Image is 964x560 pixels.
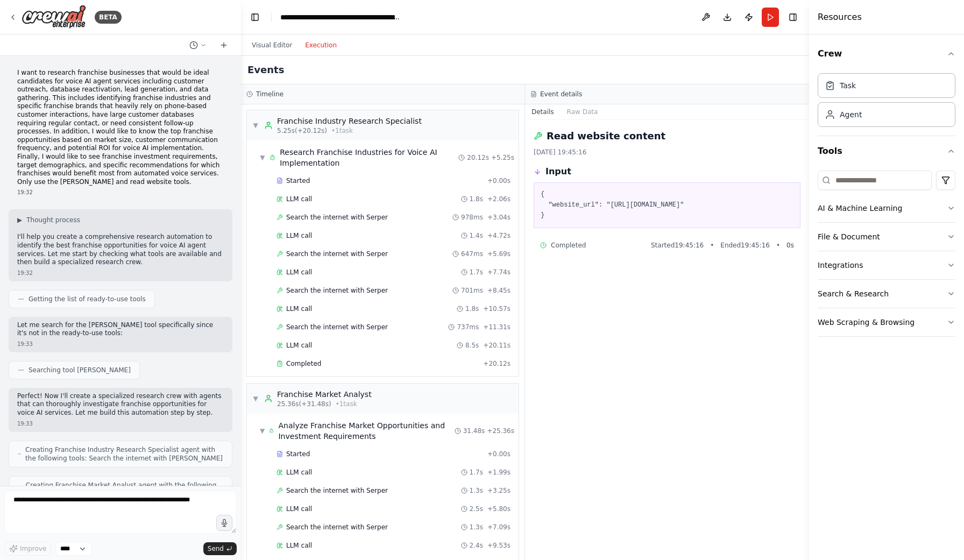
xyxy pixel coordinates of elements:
span: Completed [551,241,586,250]
div: 19:32 [17,269,224,277]
button: Execution [299,39,343,52]
span: Search the internet with Serper [286,286,388,295]
button: File & Document [818,223,955,251]
span: LLM call [286,541,312,550]
button: Search & Research [818,280,955,308]
h2: Read website content [547,129,665,144]
span: ▼ [252,394,259,403]
span: Searching tool [PERSON_NAME] [29,366,131,374]
span: 1.7s [470,268,483,277]
span: + 3.04s [487,213,511,222]
span: Creating Franchise Market Analyst agent with the following tools: Search the internet with [PERSO... [26,481,223,498]
div: [DATE] 19:45:16 [534,148,800,157]
h3: Event details [540,90,582,98]
div: Franchise Market Analyst [277,389,372,400]
h3: Input [545,165,571,178]
span: Creating Franchise Industry Research Specialist agent with the following tools: Search the intern... [25,445,223,463]
span: Search the internet with Serper [286,486,388,495]
span: LLM call [286,505,312,513]
span: 978ms [461,213,483,222]
button: Crew [818,39,955,69]
span: • 1 task [336,400,357,408]
button: Start a new chat [215,39,232,52]
span: + 4.72s [487,231,511,240]
span: LLM call [286,341,312,350]
span: ▼ [252,121,259,130]
span: Send [208,544,224,553]
span: LLM call [286,231,312,240]
div: Tools [818,166,955,345]
span: + 5.25s [491,153,514,162]
span: + 1.99s [487,468,511,477]
span: + 11.31s [483,323,511,331]
span: ▶ [17,216,22,224]
span: • [710,241,714,250]
span: Improve [20,544,46,553]
span: LLM call [286,195,312,203]
span: Completed [286,359,321,368]
h2: Events [247,62,284,77]
h3: Timeline [256,90,283,98]
div: Agent [840,109,862,120]
span: 2.5s [470,505,483,513]
span: + 5.69s [487,250,511,258]
button: Details [525,104,561,119]
span: ▼ [260,153,265,162]
span: + 3.25s [487,486,511,495]
span: + 8.45s [487,286,511,295]
span: 1.8s [465,304,479,313]
span: + 20.12s [483,359,511,368]
button: ▶Thought process [17,216,80,224]
span: 647ms [461,250,483,258]
span: LLM call [286,268,312,277]
span: LLM call [286,468,312,477]
span: • 1 task [331,126,353,135]
span: Search the internet with Serper [286,523,388,531]
span: 737ms [457,323,479,331]
span: 1.3s [470,523,483,531]
div: Franchise Industry Research Specialist [277,116,422,126]
span: Getting the list of ready-to-use tools [29,295,146,303]
button: Web Scraping & Browsing [818,308,955,336]
span: 701ms [461,286,483,295]
span: 5.25s (+20.12s) [277,126,327,135]
span: Started [286,176,310,185]
div: BETA [95,11,122,24]
span: + 2.06s [487,195,511,203]
span: Started [286,450,310,458]
span: Started 19:45:16 [651,241,704,250]
span: LLM call [286,304,312,313]
span: + 5.80s [487,505,511,513]
nav: breadcrumb [280,12,401,23]
span: Search the internet with Serper [286,323,388,331]
div: Analyze Franchise Market Opportunities and Investment Requirements [278,420,454,442]
div: 19:33 [17,420,224,428]
span: + 0.00s [487,176,511,185]
span: 1.4s [470,231,483,240]
p: Perfect! Now I'll create a specialized research crew with agents that can thoroughly investigate ... [17,392,224,417]
span: 20.12s [467,153,489,162]
span: 1.8s [470,195,483,203]
span: 8.5s [465,341,479,350]
span: • [776,241,780,250]
div: 19:33 [17,340,224,348]
span: + 10.57s [483,304,511,313]
span: 31.48s [463,427,485,435]
h4: Resources [818,11,862,24]
button: Tools [818,136,955,166]
button: Hide right sidebar [785,10,800,25]
span: + 20.11s [483,341,511,350]
div: Task [840,80,856,91]
div: Research Franchise Industries for Voice AI Implementation [280,147,458,168]
span: 1.7s [470,468,483,477]
span: + 0.00s [487,450,511,458]
span: + 25.36s [487,427,514,435]
span: Search the internet with Serper [286,213,388,222]
button: AI & Machine Learning [818,194,955,222]
span: 25.36s (+31.48s) [277,400,331,408]
pre: { "website_url": "[URL][DOMAIN_NAME]" } [541,189,793,221]
button: Hide left sidebar [247,10,263,25]
span: Ended 19:45:16 [720,241,770,250]
p: I'll help you create a comprehensive research automation to identify the best franchise opportuni... [17,233,224,266]
button: Send [203,542,237,555]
